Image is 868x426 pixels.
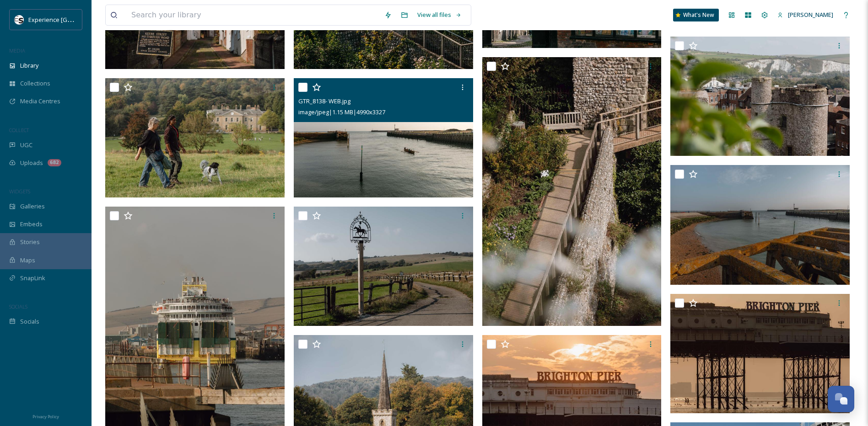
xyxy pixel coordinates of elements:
[773,6,838,24] a: [PERSON_NAME]
[670,37,850,156] img: GTR_7932- WEB.jpg
[413,6,466,24] a: View all files
[20,79,50,88] span: Collections
[20,220,43,229] span: Embeds
[828,386,854,412] button: Open Chat
[673,9,719,21] a: What's New
[20,238,40,246] span: Stories
[48,159,61,166] div: 682
[294,78,473,197] img: GTR_8138- WEB.jpg
[20,141,32,149] span: UGC
[20,274,45,282] span: SnapLink
[482,57,662,326] img: GTR_7999- WEB.jpg
[32,414,59,420] span: Privacy Policy
[20,317,39,326] span: Socials
[9,188,30,195] span: WIDGETS
[32,410,59,421] a: Privacy Policy
[9,47,25,54] span: MEDIA
[670,165,850,285] img: GTR_8135- WEB.jpg
[298,108,385,116] span: image/jpeg | 1.15 MB | 4990 x 3327
[294,207,473,326] img: GTR_8072- WEB.jpg
[670,293,850,413] img: GTR_7648- WEB.jpg
[298,97,350,105] span: GTR_8138- WEB.jpg
[105,78,285,197] img: GTR_7751- WEB.jpg
[20,202,45,211] span: Galleries
[9,127,29,133] span: COLLECT
[20,159,43,167] span: Uploads
[15,15,24,24] img: WSCC%20ES%20Socials%20Icon%20-%20Secondary%20-%20Black.jpg
[788,11,833,19] span: [PERSON_NAME]
[20,256,35,265] span: Maps
[20,97,60,106] span: Media Centres
[20,61,38,70] span: Library
[9,303,27,310] span: SOCIALS
[28,15,119,24] span: Experience [GEOGRAPHIC_DATA]
[127,5,380,25] input: Search your library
